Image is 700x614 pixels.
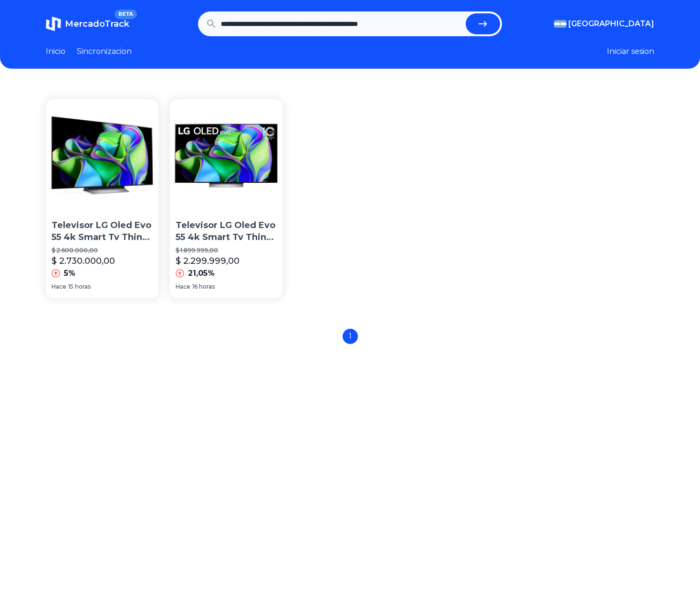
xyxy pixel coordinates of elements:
[554,20,566,28] img: Argentina
[65,19,129,29] span: MercadoTrack
[46,16,129,31] a: MercadoTrackBETA
[46,16,61,31] img: MercadoTrack
[554,18,654,30] button: [GEOGRAPHIC_DATA]
[52,283,66,291] span: Hace
[115,10,137,19] span: BETA
[176,283,190,291] span: Hace
[52,247,153,254] p: $ 2.600.000,00
[176,247,277,254] p: $ 1.899.999,00
[176,254,240,268] p: $ 2.299.999,00
[64,268,75,279] p: 5%
[46,99,158,298] a: Televisor LG Oled Evo 55 4k Smart Tv Thinq Ai Oled55c3psaTelevisor LG Oled Evo 55 4k Smart Tv Thi...
[568,18,654,30] span: [GEOGRAPHIC_DATA]
[188,268,215,279] p: 21,05%
[176,219,277,243] p: Televisor LG Oled Evo 55 4k Smart Tv Thinq Ai Oled55c3psa
[46,46,65,57] a: Inicio
[52,254,115,268] p: $ 2.730.000,00
[46,99,158,212] img: Televisor LG Oled Evo 55 4k Smart Tv Thinq Ai Oled55c3psa
[77,46,132,57] a: Sincronizacion
[607,46,654,57] button: Iniciar sesion
[192,283,215,291] span: 16 horas
[170,99,282,212] img: Televisor LG Oled Evo 55 4k Smart Tv Thinq Ai Oled55c3psa
[170,99,282,298] a: Televisor LG Oled Evo 55 4k Smart Tv Thinq Ai Oled55c3psaTelevisor LG Oled Evo 55 4k Smart Tv Thi...
[52,219,153,243] p: Televisor LG Oled Evo 55 4k Smart Tv Thinq Ai Oled55c3psa
[68,283,91,291] span: 15 horas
